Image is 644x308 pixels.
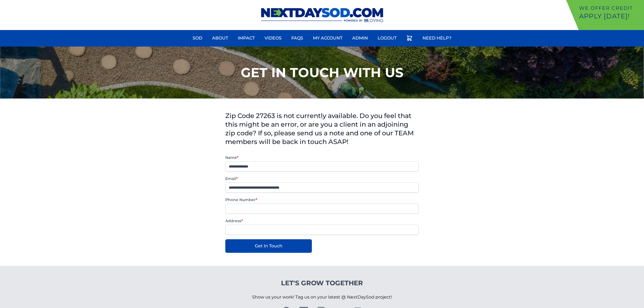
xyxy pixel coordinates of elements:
label: Address [225,218,419,224]
a: Admin [349,32,371,45]
a: My Account [310,32,346,45]
p: Show us your work! Tag us on your latest @ NextDaySod project! [252,287,392,307]
label: Name [225,155,419,160]
a: About [209,32,231,45]
a: FAQs [288,32,306,45]
h4: Let's Grow Together [252,279,392,287]
a: Logout [374,32,400,45]
h3: Zip Code 27263 is not currently available. Do you feel that this might be an error, or are you a ... [225,112,419,146]
p: Apply [DATE]! [579,12,642,21]
h1: Get In Touch With Us [241,66,404,79]
p: We offer Credit [579,4,642,12]
a: Impact [235,32,258,45]
button: Get In Touch [225,239,312,253]
a: Need Help? [419,32,455,45]
label: Phone Number [225,197,419,202]
a: Sod [189,32,206,45]
a: Videos [261,32,285,45]
label: Email [225,176,419,181]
